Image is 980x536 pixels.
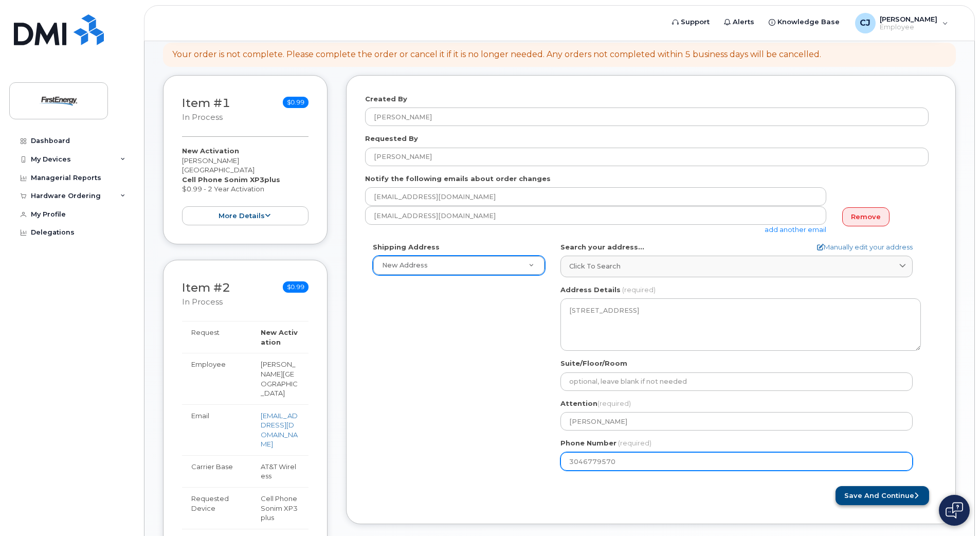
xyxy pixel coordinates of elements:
span: $0.99 [283,97,308,108]
a: New Address [373,256,545,275]
span: Employee [880,23,937,31]
div: Your order is not complete. Please complete the order or cancel it if it is no longer needed. Any... [172,49,821,61]
a: Alerts [717,12,761,32]
a: Support [665,12,717,32]
span: (required) [597,399,631,407]
small: in process [182,297,223,307]
span: Click to search [569,261,621,271]
span: $0.99 [283,281,308,293]
a: Manually edit your address [817,242,913,252]
label: Notify the following emails about order changes [365,174,551,184]
label: Phone Number [560,438,616,448]
button: more details [182,206,308,225]
span: New Address [382,261,428,269]
a: Remove [842,207,890,226]
label: Suite/Floor/Room [560,359,627,368]
h3: Item #1 [182,97,230,123]
span: [PERSON_NAME] [880,15,937,23]
strong: New Activation [261,328,298,346]
h3: Item #2 [182,281,230,308]
small: in process [182,113,223,122]
td: AT&T Wireless [251,455,308,487]
label: Created By [365,94,407,104]
label: Address Details [560,285,621,295]
label: Requested By [365,134,418,144]
td: Employee [182,353,251,404]
span: Alerts [733,17,754,27]
input: Example: John Smith [365,148,929,166]
span: CJ [860,17,870,29]
a: Knowledge Base [761,12,847,32]
div: [PERSON_NAME][GEOGRAPHIC_DATA] $0.99 - 2 Year Activation [182,146,308,225]
td: Carrier Base [182,455,251,487]
label: Shipping Address [373,242,440,252]
input: Example: john@appleseed.com [365,206,826,225]
span: (required) [622,285,656,294]
span: (required) [618,439,651,447]
label: Search your address... [560,242,644,252]
strong: New Activation [182,147,239,155]
strong: Cell Phone Sonim XP3plus [182,175,280,184]
td: Cell Phone Sonim XP3plus [251,487,308,529]
span: Knowledge Base [777,17,840,27]
a: add another email [765,225,826,234]
a: [EMAIL_ADDRESS][DOMAIN_NAME] [261,412,298,449]
td: [PERSON_NAME][GEOGRAPHIC_DATA] [251,353,308,404]
input: Example: john@appleseed.com [365,187,826,206]
a: Click to search [560,256,913,277]
span: Support [681,17,710,27]
label: Attention [560,399,631,408]
button: Save and Continue [836,486,929,505]
div: Corbin, Jason W [848,13,955,33]
td: Email [182,404,251,455]
img: Open chat [946,502,963,519]
td: Request [182,321,251,353]
input: optional, leave blank if not needed [560,372,913,391]
td: Requested Device [182,487,251,529]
